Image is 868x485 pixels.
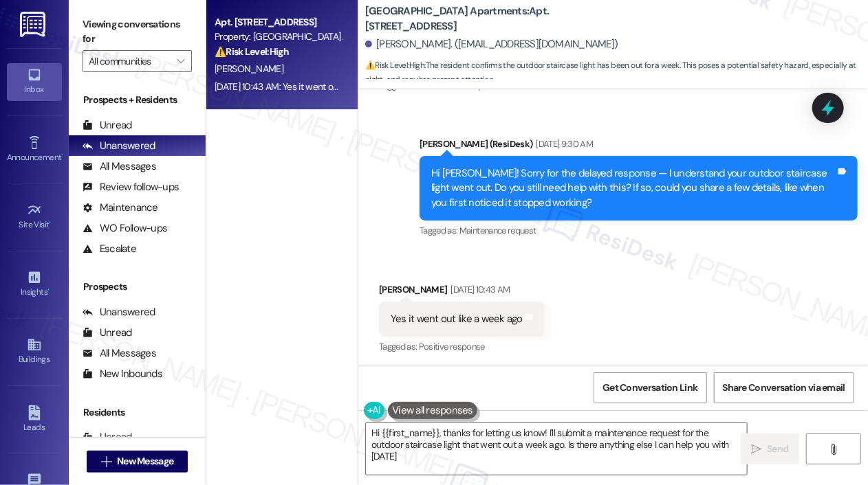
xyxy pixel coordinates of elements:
[83,159,156,174] div: All Messages
[215,80,403,93] div: [DATE] 10:43 AM: Yes it went out like a week ago
[365,58,868,88] span: : The resident confirms the outdoor staircase light has been out for a week. This poses a potenti...
[448,282,510,297] div: [DATE] 10:43 AM
[83,367,162,381] div: New Inbounds
[215,30,342,44] div: Property: [GEOGRAPHIC_DATA] Apartments
[7,266,62,303] a: Insights •
[83,326,132,340] div: Unread
[828,444,838,455] i: 
[83,221,167,236] div: WO Follow-ups
[101,456,111,467] i: 
[379,282,545,302] div: [PERSON_NAME]
[83,118,132,133] div: Unread
[83,201,158,215] div: Maintenance
[83,139,155,153] div: Unanswered
[459,225,536,236] span: Maintenance request
[419,341,485,352] span: Positive response
[391,312,523,326] div: Yes it went out like a week ago
[533,137,594,151] div: [DATE] 9:30 AM
[61,150,63,160] span: •
[420,221,858,240] div: Tagged as:
[7,199,62,236] a: Site Visit •
[603,381,697,395] span: Get Conversation Link
[366,423,747,475] textarea: Hi {{first_name}}, thanks for letting us know! I'll submit a maintenance request for the outdoor ...
[83,305,155,319] div: Unanswered
[215,63,283,75] span: [PERSON_NAME]
[177,56,184,67] i: 
[69,93,206,107] div: Prospects + Residents
[83,242,136,256] div: Escalate
[117,454,173,469] span: New Message
[379,337,545,357] div: Tagged as:
[215,45,289,58] strong: ⚠️ Risk Level: High
[714,372,854,403] button: Share Conversation via email
[419,80,496,91] span: Maintenance request
[767,442,788,456] span: Send
[7,63,62,100] a: Inbox
[741,433,799,464] button: Send
[215,15,342,30] div: Apt. [STREET_ADDRESS]
[420,137,858,156] div: [PERSON_NAME] (ResiDesk)
[431,166,836,210] div: Hi [PERSON_NAME]! Sorry for the delayed response — I understand your outdoor staircase light went...
[723,381,845,395] span: Share Conversation via email
[20,12,48,37] img: ResiDesk Logo
[751,444,761,455] i: 
[69,405,206,420] div: Residents
[7,401,62,438] a: Leads
[83,346,156,361] div: All Messages
[69,280,206,294] div: Prospects
[47,285,50,295] span: •
[365,4,640,34] b: [GEOGRAPHIC_DATA] Apartments: Apt. [STREET_ADDRESS]
[594,372,706,403] button: Get Conversation Link
[7,333,62,370] a: Buildings
[87,451,188,473] button: New Message
[83,430,132,444] div: Unread
[365,37,618,52] div: [PERSON_NAME]. ([EMAIL_ADDRESS][DOMAIN_NAME])
[50,218,52,227] span: •
[83,180,179,194] div: Review follow-ups
[89,50,170,72] input: All communities
[83,14,192,50] label: Viewing conversations for
[365,60,424,71] strong: ⚠️ Risk Level: High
